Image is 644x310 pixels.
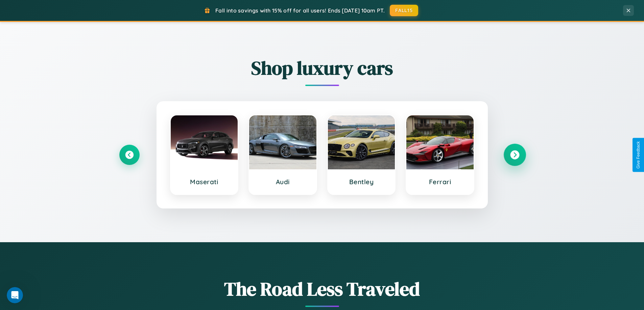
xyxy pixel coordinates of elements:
h3: Ferrari [413,178,467,186]
button: FALL15 [390,5,418,16]
h3: Bentley [335,178,388,186]
iframe: Intercom live chat [7,287,23,303]
h3: Audi [256,178,310,186]
span: Fall into savings with 15% off for all users! Ends [DATE] 10am PT. [215,7,385,14]
h2: Shop luxury cars [119,55,525,81]
h1: The Road Less Traveled [119,276,525,302]
h3: Maserati [177,178,231,186]
div: Give Feedback [636,141,641,169]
